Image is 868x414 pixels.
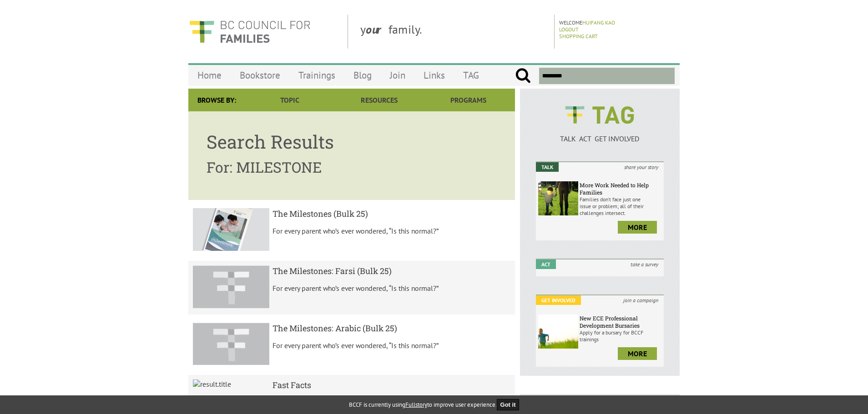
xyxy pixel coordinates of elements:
a: Logout [559,26,579,33]
h5: The Milestones: Arabic (Bulk 25) [273,323,511,334]
i: share your story [619,162,664,172]
a: Home [188,65,231,86]
a: Join [381,65,414,86]
div: y family. [353,15,555,49]
h1: Search Results [207,130,497,154]
p: Welcome [559,19,677,26]
img: result.title [193,323,269,365]
strong: our [366,22,389,37]
a: Programs [424,89,513,111]
a: Blog [344,65,381,86]
a: Links [414,65,454,86]
div: Browse By: [188,89,245,111]
a: Shopping Cart [559,33,598,40]
p: For every parent who’s ever wondered, “Is this normal?” [273,284,511,293]
img: result.title [193,379,231,389]
a: more [618,347,657,360]
a: HUIFANG KAO [582,19,615,26]
em: Act [536,259,556,269]
a: Fullstory [405,401,427,409]
img: BCCF's TAG Logo [559,98,641,132]
h6: New ECE Professional Development Bursaries [580,314,661,329]
i: take a survey [625,259,664,269]
p: For every parent who’s ever wondered, “Is this normal?” [273,341,511,350]
a: Trainings [289,65,344,86]
h2: For: MILESTONE [207,157,497,177]
p: TALK ACT GET INVOLVED [536,134,664,143]
a: TAG [454,65,488,86]
i: join a campaign [618,295,664,305]
a: result.title The Milestones: Farsi (Bulk 25) For every parent who’s ever wondered, “Is this normal?” [188,261,515,314]
h5: The Milestones: Farsi (Bulk 25) [273,265,511,276]
a: result.title The Milestones (Bulk 25) For every parent who’s ever wondered, “Is this normal?” [188,204,515,258]
a: Bookstore [231,65,289,86]
img: result.title [193,208,269,251]
em: Get Involved [536,295,581,305]
a: TALK ACT GET INVOLVED [536,125,664,143]
button: Got it [497,399,520,410]
img: result.title [193,265,269,308]
p: Families don’t face just one issue or problem; all of their challenges intersect. [580,196,661,216]
p: For every parent who’s ever wondered, “Is this normal?” [273,226,511,235]
a: Topic [245,89,334,111]
input: Submit [515,68,531,84]
a: more [618,221,657,234]
p: Apply for a bursary for BCCF trainings [580,329,661,343]
h6: More Work Needed to Help Families [580,181,661,196]
img: BC Council for FAMILIES [188,15,311,49]
h5: The Milestones (Bulk 25) [273,208,511,219]
a: Resources [334,89,424,111]
em: Talk [536,162,559,172]
h5: Fast Facts [273,379,511,390]
a: result.title The Milestones: Arabic (Bulk 25) For every parent who’s ever wondered, “Is this norm... [188,318,515,372]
